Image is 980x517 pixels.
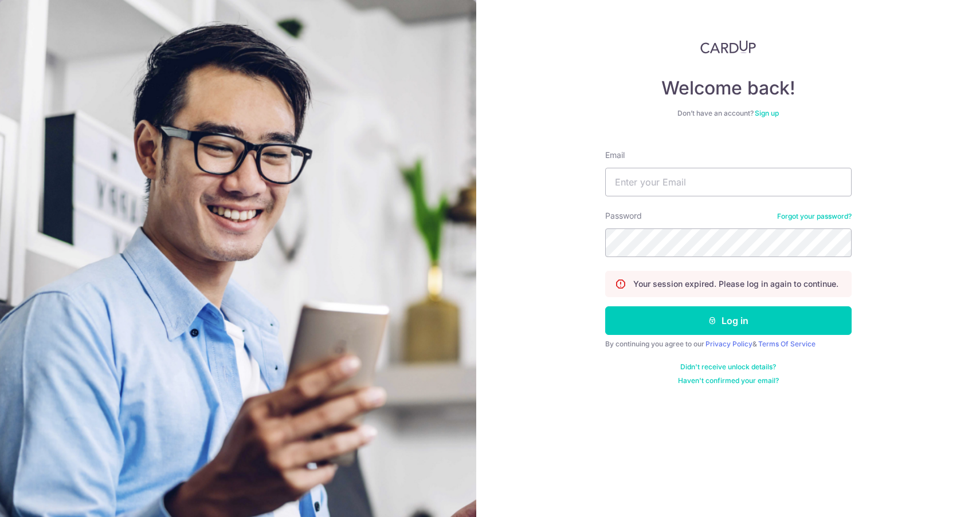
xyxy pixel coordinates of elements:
a: Privacy Policy [705,340,752,348]
div: By continuing you agree to our & [605,340,852,349]
button: Log in [605,306,852,335]
a: Didn't receive unlock details? [680,362,776,372]
a: Terms Of Service [758,340,816,348]
h4: Welcome back! [605,77,852,100]
a: Haven't confirmed your email? [678,376,779,385]
a: Sign up [755,109,779,117]
img: CardUp Logo [700,40,756,54]
label: Email [605,149,625,161]
p: Your session expired. Please log in again to continue. [633,278,838,290]
div: Don’t have an account? [605,109,852,118]
input: Enter your Email [605,168,852,196]
a: Forgot your password? [777,212,852,221]
label: Password [605,210,642,222]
